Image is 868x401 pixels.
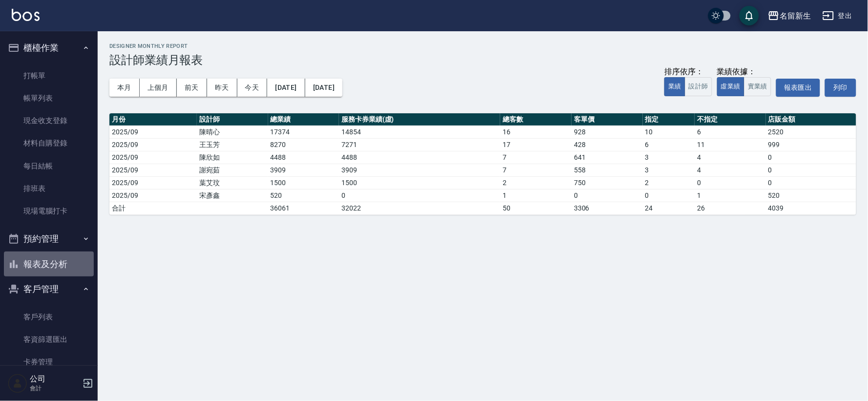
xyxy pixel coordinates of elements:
td: 3 [643,164,695,176]
td: 1 [695,189,766,202]
td: 0 [766,164,856,176]
td: 0 [766,151,856,164]
a: 客資篩選匯出 [4,328,94,351]
th: 客單價 [572,113,643,126]
div: 排序依序： [664,67,712,77]
td: 6 [643,138,695,151]
td: 2025/09 [109,189,197,202]
a: 卡券管理 [4,351,94,373]
h2: Designer Monthly Report [109,43,856,49]
td: 0 [766,176,856,189]
td: 3306 [572,202,643,214]
button: [DATE] [305,79,342,97]
button: 虛業績 [717,77,744,96]
td: 17374 [268,126,339,138]
td: 4 [695,151,766,164]
td: 2025/09 [109,126,197,138]
td: 3909 [268,164,339,176]
td: 2025/09 [109,176,197,189]
td: 0 [572,189,643,202]
img: Person [8,374,27,393]
td: 558 [572,164,643,176]
div: 名留新生 [780,10,811,22]
a: 打帳單 [4,64,94,87]
td: 1500 [268,176,339,189]
td: 16 [500,126,572,138]
td: 928 [572,126,643,138]
td: 7 [500,164,572,176]
td: 4 [695,164,766,176]
button: 報表及分析 [4,252,94,277]
td: 36061 [268,202,339,214]
td: 王玉芳 [197,138,268,151]
td: 3909 [339,164,500,176]
button: 列印 [825,79,856,97]
td: 11 [695,138,766,151]
button: 業績 [664,77,685,96]
td: 2520 [766,126,856,138]
button: 報表匯出 [776,79,820,97]
td: 3 [643,151,695,164]
td: 17 [500,138,572,151]
img: Logo [12,9,40,21]
h3: 設計師業績月報表 [109,53,856,67]
td: 1500 [339,176,500,189]
p: 會計 [30,384,80,393]
a: 材料自購登錄 [4,132,94,154]
td: 2 [500,176,572,189]
td: 520 [268,189,339,202]
td: 750 [572,176,643,189]
td: 14854 [339,126,500,138]
th: 月份 [109,113,197,126]
td: 50 [500,202,572,214]
button: 設計師 [685,77,712,96]
td: 26 [695,202,766,214]
td: 陳晴心 [197,126,268,138]
td: 0 [695,176,766,189]
a: 現場電腦打卡 [4,200,94,222]
td: 宋彥鑫 [197,189,268,202]
a: 現金收支登錄 [4,109,94,132]
th: 總業績 [268,113,339,126]
button: 昨天 [207,79,237,97]
td: 428 [572,138,643,151]
td: 2025/09 [109,164,197,176]
td: 0 [643,189,695,202]
button: 登出 [819,7,856,25]
th: 設計師 [197,113,268,126]
button: 預約管理 [4,226,94,252]
button: 本月 [109,79,140,97]
td: 7271 [339,138,500,151]
td: 32022 [339,202,500,214]
td: 7 [500,151,572,164]
td: 合計 [109,202,197,214]
td: 641 [572,151,643,164]
td: 8270 [268,138,339,151]
td: 4039 [766,202,856,214]
th: 總客數 [500,113,572,126]
a: 客戶列表 [4,306,94,328]
button: 上個月 [140,79,177,97]
td: 24 [643,202,695,214]
button: 名留新生 [764,6,815,26]
a: 每日結帳 [4,155,94,177]
th: 指定 [643,113,695,126]
th: 服務卡券業績(虛) [339,113,500,126]
h5: 公司 [30,374,80,384]
td: 2025/09 [109,138,197,151]
button: 櫃檯作業 [4,35,94,61]
a: 帳單列表 [4,87,94,109]
td: 謝宛茹 [197,164,268,176]
td: 0 [339,189,500,202]
td: 1 [500,189,572,202]
td: 陳欣如 [197,151,268,164]
td: 4488 [268,151,339,164]
td: 葉艾玟 [197,176,268,189]
td: 520 [766,189,856,202]
td: 4488 [339,151,500,164]
button: 客戶管理 [4,276,94,302]
button: [DATE] [267,79,305,97]
button: 今天 [237,79,268,97]
td: 999 [766,138,856,151]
